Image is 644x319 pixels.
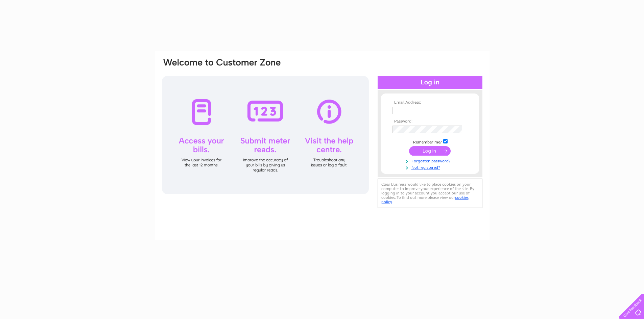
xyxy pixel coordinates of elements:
[381,195,469,204] a: cookies policy
[391,119,469,124] th: Password:
[392,164,469,170] a: Not registered?
[392,157,469,164] a: Forgotten password?
[378,179,482,208] div: Clear Business would like to place cookies on your computer to improve your experience of the sit...
[391,138,469,145] td: Remember me?
[409,146,451,156] input: Submit
[391,100,469,105] th: Email Address:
